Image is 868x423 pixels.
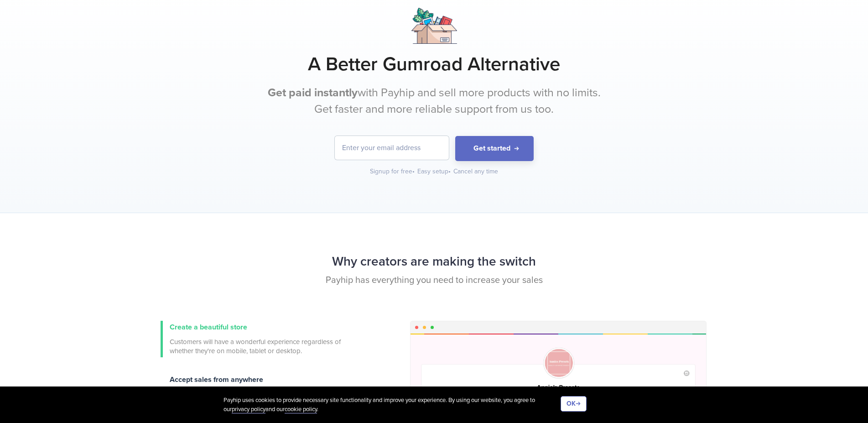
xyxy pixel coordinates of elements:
[268,86,358,99] b: Get paid instantly
[370,167,416,176] div: Signup for free
[448,167,451,175] span: •
[161,373,343,410] a: Accept sales from anywhere Customers can buy from your website or use Payhip as your own website....
[285,406,317,413] a: cookie policy
[170,323,247,332] span: Create a beautiful store
[161,250,708,274] h2: Why creators are making the switch
[263,85,605,117] p: with Payhip and sell more products with no limits. Get faster and more reliable support from us too.
[161,53,708,76] h1: A Better Gumroad Alternative
[170,375,263,384] span: Accept sales from anywhere
[417,167,452,176] div: Easy setup
[232,406,265,413] a: privacy policy
[161,274,708,287] p: Payhip has everything you need to increase your sales
[453,167,498,176] div: Cancel any time
[411,8,457,44] img: box.png
[223,396,561,414] div: Payhip uses cookies to provide necessary site functionality and improve your experience. By using...
[412,167,415,175] span: •
[455,136,534,161] button: Get started
[561,396,587,412] button: OK
[161,321,343,357] a: Create a beautiful store Customers will have a wonderful experience regardless of whether they're...
[335,136,449,160] input: Enter your email address
[170,337,343,355] span: Customers will have a wonderful experience regardless of whether they're on mobile, tablet or des...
